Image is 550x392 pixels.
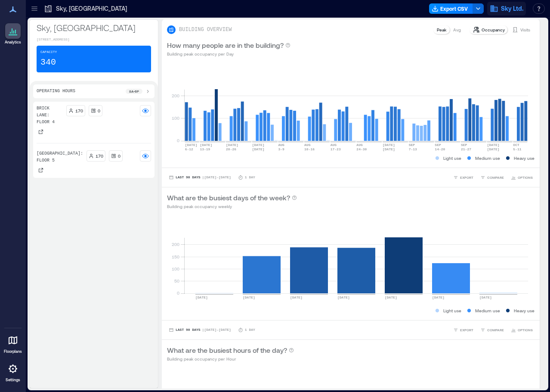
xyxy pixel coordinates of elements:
text: SEP [409,143,415,147]
text: AUG [304,143,311,147]
text: [DATE] [243,296,255,299]
p: Floorplans [4,349,22,354]
text: 14-20 [435,147,445,151]
p: 0 [118,152,121,159]
text: 20-26 [226,147,236,151]
button: OPTIONS [509,173,535,182]
tspan: 100 [172,266,179,271]
button: OPTIONS [509,326,535,334]
p: Sky, [GEOGRAPHIC_DATA] [37,22,151,34]
text: [DATE] [479,296,492,299]
span: EXPORT [460,175,473,180]
p: 1 Day [245,327,255,333]
p: BUILDING OVERVIEW [179,26,232,33]
p: Operating Hours [37,88,75,95]
text: SEP [435,143,441,147]
p: Analytics [5,40,21,45]
p: Settings [6,377,20,383]
tspan: 0 [177,138,179,143]
text: AUG [278,143,284,147]
text: [DATE] [252,143,265,147]
text: [DATE] [432,296,445,299]
button: Export CSV [429,3,473,14]
p: Peak [437,26,446,33]
p: 170 [75,107,83,114]
p: Brick Lane: Floor 4 [37,105,63,126]
text: [DATE] [200,143,212,147]
text: SEP [461,143,467,147]
text: 6-12 [185,147,193,151]
p: Medium use [475,155,500,162]
a: Analytics [2,21,24,47]
button: EXPORT [451,326,475,334]
tspan: 100 [172,115,179,121]
p: Building peak occupancy per Hour [167,355,294,362]
p: Capacity [40,50,57,55]
p: [GEOGRAPHIC_DATA]: Floor 5 [37,150,83,164]
p: 170 [96,152,103,159]
p: How many people are in the building? [167,40,284,50]
p: Occupancy [482,26,505,33]
text: [DATE] [383,147,395,151]
text: [DATE] [185,143,198,147]
button: COMPARE [479,326,506,334]
p: Heavy use [514,307,535,314]
text: 3-9 [278,147,284,151]
text: [DATE] [383,143,395,147]
a: Settings [3,358,23,385]
text: AUG [331,143,337,147]
text: 10-16 [304,147,315,151]
text: [DATE] [487,147,500,151]
p: Sky, [GEOGRAPHIC_DATA] [56,4,127,13]
button: Sky Ltd. [487,2,526,16]
button: COMPARE [479,173,506,182]
text: [DATE] [290,296,303,299]
p: Building peak occupancy weekly [167,203,297,210]
p: 0 [98,107,100,114]
button: Last 90 Days |[DATE]-[DATE] [167,173,233,182]
text: [DATE] [487,143,500,147]
tspan: 150 [172,254,179,259]
p: Light use [443,307,461,314]
p: [STREET_ADDRESS] [37,37,151,42]
p: Heavy use [514,155,535,162]
text: 21-27 [461,147,471,151]
span: EXPORT [460,327,473,333]
p: 1 Day [245,175,255,180]
tspan: 200 [172,93,179,98]
span: Sky Ltd. [501,4,523,13]
p: Medium use [475,307,500,314]
button: EXPORT [451,173,475,182]
text: AUG [356,143,363,147]
tspan: 200 [172,242,179,247]
button: Last 90 Days |[DATE]-[DATE] [167,326,233,334]
text: 17-23 [331,147,341,151]
p: What are the busiest hours of the day? [167,345,287,355]
p: Avg [453,26,461,33]
text: [DATE] [337,296,350,299]
span: COMPARE [487,327,504,333]
text: 7-13 [409,147,417,151]
text: 13-19 [200,147,210,151]
span: OPTIONS [518,327,533,333]
a: Floorplans [1,330,25,357]
p: Visits [520,26,530,33]
tspan: 0 [177,290,179,296]
p: 8a - 6p [129,89,139,94]
p: Building peak occupancy per Day [167,50,290,57]
span: COMPARE [487,175,504,180]
p: 340 [40,56,56,68]
text: [DATE] [252,147,265,151]
text: OCT [513,143,519,147]
span: OPTIONS [518,175,533,180]
text: 5-11 [513,147,521,151]
tspan: 50 [174,278,179,283]
p: What are the busiest days of the week? [167,193,290,203]
text: [DATE] [385,296,397,299]
p: Light use [443,155,461,162]
text: [DATE] [226,143,238,147]
text: [DATE] [195,296,208,299]
text: 24-30 [356,147,367,151]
